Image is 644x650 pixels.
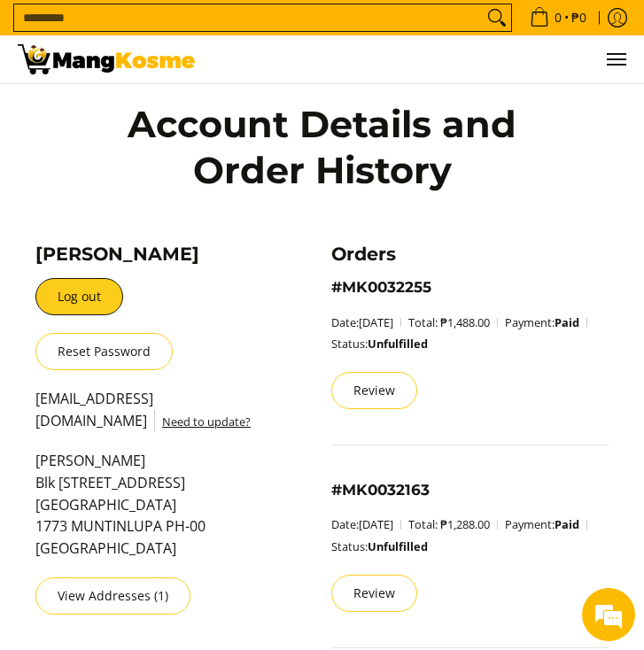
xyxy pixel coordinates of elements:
[35,278,123,315] a: Log out
[331,516,594,554] small: Date: Total: ₱1,288.00 Payment: Status:
[18,44,195,74] img: Account | Mang Kosme
[555,516,579,532] strong: Paid
[605,35,626,83] button: Menu
[213,35,626,83] ul: Customer Navigation
[569,12,589,24] span: ₱0
[35,243,264,266] h3: [PERSON_NAME]
[35,577,190,615] a: View Addresses (1)
[331,481,430,499] a: #MK0032163
[555,314,579,330] strong: Paid
[483,4,511,31] button: Search
[35,333,173,370] button: Reset Password
[359,314,393,330] time: [DATE]
[552,12,564,24] span: 0
[35,450,264,577] p: [PERSON_NAME] Blk [STREET_ADDRESS] [GEOGRAPHIC_DATA] 1773 MUNTINLUPA PH-00 [GEOGRAPHIC_DATA]
[359,516,393,532] time: [DATE]
[331,243,609,266] h3: Orders
[524,8,592,27] span: •
[162,414,251,429] a: Need to update?
[96,102,547,194] h1: Account Details and Order History
[331,278,431,296] a: #MK0032255
[35,388,264,450] p: [EMAIL_ADDRESS][DOMAIN_NAME]
[331,314,594,352] small: Date: Total: ₱1,488.00 Payment: Status:
[368,538,428,554] strong: Unfulfilled
[331,372,417,409] a: Review
[213,35,626,83] nav: Main Menu
[368,336,428,352] strong: Unfulfilled
[331,575,417,612] a: Review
